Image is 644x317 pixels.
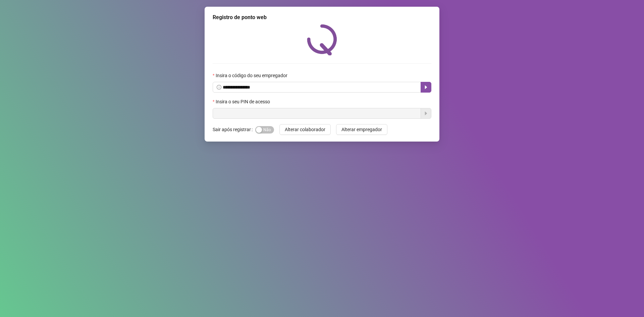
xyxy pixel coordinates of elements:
[423,85,429,90] span: caret-right
[213,124,255,135] label: Sair após registrar
[279,124,331,135] button: Alterar colaborador
[336,124,387,135] button: Alterar empregador
[285,126,325,133] span: Alterar colaborador
[217,85,221,90] span: info-circle
[341,126,382,133] span: Alterar empregador
[213,72,292,79] label: Insira o código do seu empregador
[307,24,337,55] img: QRPoint
[213,13,431,21] div: Registro de ponto web
[213,98,274,105] label: Insira o seu PIN de acesso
